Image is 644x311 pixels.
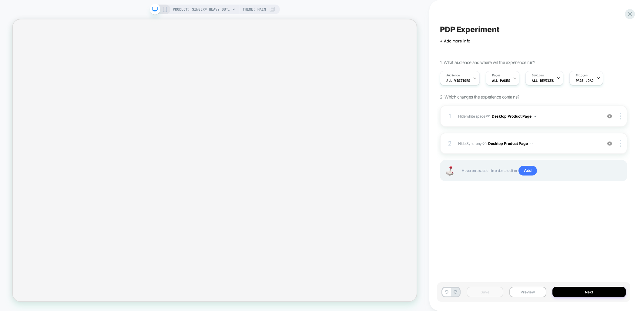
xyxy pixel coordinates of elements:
button: Save [467,287,503,297]
span: Pages [492,73,501,78]
img: crossed eye [607,141,612,146]
img: down arrow [530,143,533,144]
img: Joystick [444,166,456,176]
span: Hover on a section in order to edit or [462,166,621,176]
button: Next [552,287,626,297]
span: 1. What audience and where will the experience run? [440,60,535,65]
button: Preview [509,287,546,297]
span: Add [518,166,537,176]
button: Desktop Product Page [488,140,533,147]
button: Desktop Product Page [492,112,536,120]
span: PDP Experiment [440,25,499,34]
span: PRODUCT: SINGER® Heavy Duty 4452 Rosewater Pink Sewing Machine [173,5,230,14]
span: Hide white space [458,114,485,118]
span: + Add more info [440,38,470,43]
span: Theme: MAIN [243,5,266,14]
span: on [482,140,486,147]
div: 1 [447,111,453,122]
span: 2. Which changes the experience contains? [440,94,519,99]
img: crossed eye [607,114,612,119]
span: All Visitors [446,79,470,83]
span: ALL PAGES [492,79,510,83]
span: Devices [532,73,544,78]
span: ALL DEVICES [532,79,554,83]
span: Trigger [576,73,588,78]
div: 2 [447,138,453,149]
span: Page Load [576,79,594,83]
span: Hide Syncrony [458,141,482,145]
img: down arrow [534,115,536,117]
img: close [620,113,621,119]
span: Audience [446,73,460,78]
img: close [620,140,621,147]
span: on [486,113,490,119]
